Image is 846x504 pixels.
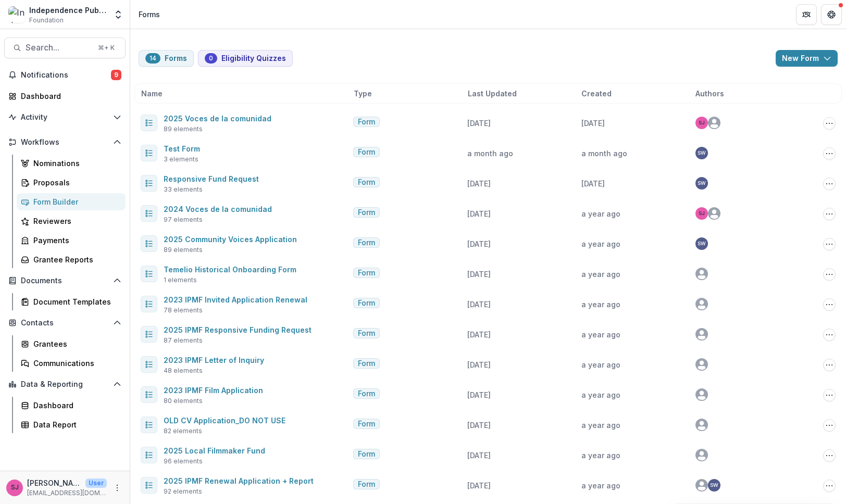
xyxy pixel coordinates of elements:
[467,300,491,309] span: [DATE]
[164,185,203,194] span: 33 elements
[21,276,109,285] span: Documents
[164,205,272,213] a: 2024 Voces de la comunidad
[8,6,25,23] img: Independence Public Media Foundation
[358,450,375,459] span: Form
[796,4,817,25] button: Partners
[17,355,126,372] a: Communications
[4,314,126,331] button: Open Contacts
[27,477,81,488] p: [PERSON_NAME]
[467,119,491,128] span: [DATE]
[4,37,126,58] button: Search...
[26,43,92,53] span: Search...
[708,207,720,220] svg: avatar
[467,149,513,158] span: a month ago
[21,113,109,122] span: Activity
[699,120,705,125] div: Samíl Jimenez-Magdaleno
[164,366,203,375] span: 48 elements
[467,360,491,369] span: [DATE]
[150,55,156,62] span: 14
[164,476,314,485] a: 2025 IPMF Renewal Application + Report
[358,359,375,368] span: Form
[164,396,203,406] span: 80 elements
[29,16,64,25] span: Foundation
[467,240,491,248] span: [DATE]
[581,390,620,399] span: a year ago
[823,208,836,220] button: Options
[823,389,836,401] button: Options
[164,174,259,183] a: Responsive Fund Request
[467,330,491,339] span: [DATE]
[358,148,375,157] span: Form
[164,446,265,455] a: 2025 Local Filmmaker Fund
[581,270,620,279] span: a year ago
[164,245,203,255] span: 89 elements
[581,240,620,248] span: a year ago
[823,238,836,250] button: Options
[139,50,194,67] button: Forms
[17,335,126,352] a: Grantees
[21,91,117,102] div: Dashboard
[467,209,491,218] span: [DATE]
[823,419,836,432] button: Options
[698,150,706,156] div: Sherella Williams
[4,376,126,393] button: Open Data & Reporting
[358,208,375,217] span: Form
[164,155,198,164] span: 3 elements
[358,178,375,187] span: Form
[823,298,836,311] button: Options
[134,7,164,22] nav: breadcrumb
[358,420,375,429] span: Form
[699,211,705,216] div: Samíl Jimenez-Magdaleno
[467,451,491,460] span: [DATE]
[581,360,620,369] span: a year ago
[17,293,126,310] a: Document Templates
[17,251,126,268] a: Grantee Reports
[581,421,620,430] span: a year ago
[695,328,708,341] svg: avatar
[695,298,708,310] svg: avatar
[111,482,123,494] button: More
[4,109,126,125] button: Open Activity
[581,330,620,339] span: a year ago
[33,419,117,430] div: Data Report
[164,386,263,395] a: 2023 IPMF Film Application
[823,268,836,281] button: Options
[164,426,202,436] span: 82 elements
[695,268,708,280] svg: avatar
[33,358,117,369] div: Communications
[581,149,627,158] span: a month ago
[581,481,620,490] span: a year ago
[21,319,109,327] span: Contacts
[695,419,708,431] svg: avatar
[698,181,706,186] div: Sherella Williams
[164,295,307,304] a: 2023 IPMF Invited Application Renewal
[581,300,620,309] span: a year ago
[29,5,107,16] div: Independence Public Media Foundation
[823,117,836,130] button: Options
[695,88,724,99] span: Authors
[468,88,517,99] span: Last Updated
[467,179,491,188] span: [DATE]
[33,177,117,188] div: Proposals
[823,480,836,492] button: Options
[695,388,708,401] svg: avatar
[354,88,372,99] span: Type
[581,451,620,460] span: a year ago
[823,178,836,190] button: Options
[33,235,117,246] div: Payments
[164,265,296,274] a: Temelio Historical Onboarding Form
[33,216,117,226] div: Reviewers
[21,138,109,147] span: Workflows
[708,117,720,129] svg: avatar
[17,174,126,191] a: Proposals
[164,306,203,315] span: 78 elements
[164,325,312,334] a: 2025 IPMF Responsive Funding Request
[17,155,126,172] a: Nominations
[695,358,708,371] svg: avatar
[27,488,107,498] p: [EMAIL_ADDRESS][DOMAIN_NAME]
[164,275,197,285] span: 1 elements
[21,71,111,80] span: Notifications
[695,479,708,492] svg: avatar
[164,124,203,134] span: 89 elements
[17,416,126,433] a: Data Report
